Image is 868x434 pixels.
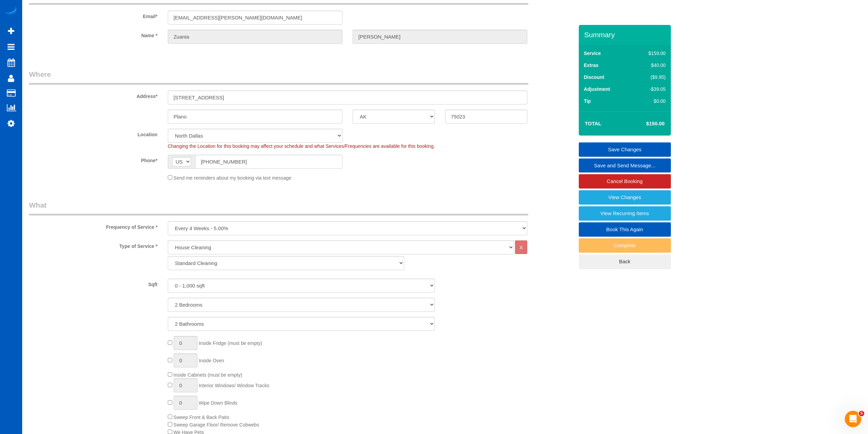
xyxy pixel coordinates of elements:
input: First Name* [168,30,342,44]
label: Adjustment [584,86,610,93]
span: Sweep Garage Floor/ Remove Cobwebs [174,422,259,428]
input: Last Name* [353,30,527,44]
input: Email* [168,11,342,25]
span: Send me reminders about my booking via text message [174,175,292,181]
a: Save Changes [579,142,671,157]
label: Name * [24,30,163,39]
label: Service [584,50,601,57]
a: Back [579,254,671,269]
a: View Recurring Items [579,206,671,221]
div: ($9.95) [634,74,666,81]
div: $0.00 [634,98,666,104]
legend: What [29,200,528,215]
a: Save and Send Message... [579,158,671,173]
label: Address* [24,90,163,100]
label: Sqft [24,279,163,288]
label: Location [24,129,163,138]
div: $159.00 [634,50,666,57]
a: Book This Again [579,222,671,237]
div: -$39.05 [634,86,666,93]
label: Discount [584,74,604,81]
iframe: Intercom live chat [845,411,861,427]
label: Email* [24,11,163,20]
input: City* [168,110,342,124]
span: Interior Windows/ Window Tracks [198,383,269,388]
input: Phone* [195,155,342,169]
label: Type of Service * [24,240,163,250]
span: Inside Oven [198,358,224,363]
span: Inside Cabinets (must be empty) [174,372,242,378]
legend: Where [29,69,528,85]
div: $40.00 [634,62,666,69]
label: Phone* [24,155,163,164]
a: View Changes [579,190,671,205]
h4: $150.00 [626,121,664,127]
input: Zip Code* [445,110,527,124]
label: Extras [584,62,599,69]
a: Cancel Booking [579,174,671,188]
label: Frequency of Service * [24,221,163,230]
img: Automaid Logo [4,7,18,16]
span: 5 [859,411,864,416]
span: Sweep Front & Back Patio [174,415,229,420]
label: Tip [584,98,591,104]
span: Inside Fridge (must be empty) [198,340,262,346]
span: Changing the Location for this booking may affect your schedule and what Services/Frequencies are... [168,143,435,149]
h3: Summary [584,31,667,39]
span: Wipe Down Blinds [198,400,237,406]
strong: Total [585,121,602,126]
